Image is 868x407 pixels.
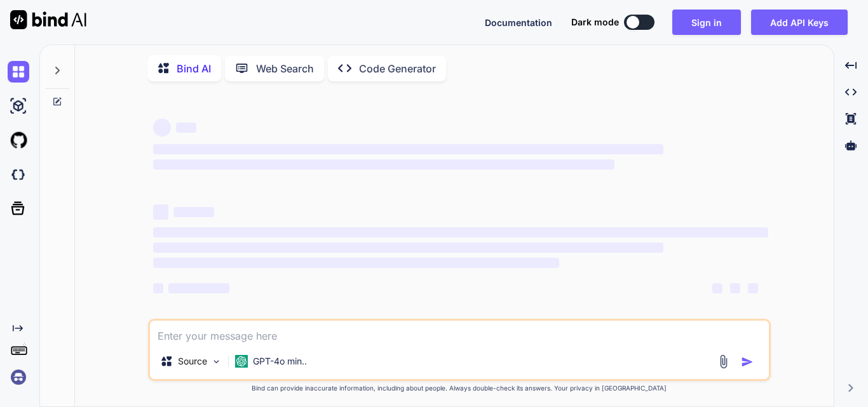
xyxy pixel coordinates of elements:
img: icon [741,356,754,368]
p: Bind can provide inaccurate information, including about people. Always double-check its answers.... [148,384,771,393]
img: ai-studio [8,95,29,117]
img: Bind AI [10,10,86,29]
span: ‌ [153,119,171,137]
span: ‌ [153,243,663,253]
img: attachment [716,354,731,369]
button: Documentation [485,16,552,29]
span: ‌ [176,123,196,133]
img: chat [8,61,29,83]
p: Source [178,355,207,368]
span: ‌ [153,283,163,293]
span: ‌ [153,204,168,220]
img: githubLight [8,130,29,151]
img: signin [8,366,29,388]
span: Documentation [485,17,552,28]
button: Sign in [672,10,741,35]
span: ‌ [173,207,214,217]
span: Dark mode [571,16,619,29]
p: Bind AI [177,61,211,76]
span: ‌ [153,159,614,170]
span: ‌ [748,283,758,293]
span: ‌ [168,283,229,293]
span: ‌ [730,283,740,293]
img: Pick Models [211,356,222,367]
span: ‌ [153,227,768,237]
p: Web Search [256,61,314,76]
img: darkCloudIdeIcon [8,164,29,185]
p: Code Generator [359,61,436,76]
button: Add API Keys [751,10,848,35]
img: GPT-4o mini [235,355,248,368]
p: GPT-4o min.. [253,355,307,368]
span: ‌ [153,144,663,154]
span: ‌ [153,258,559,268]
span: ‌ [712,283,722,293]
